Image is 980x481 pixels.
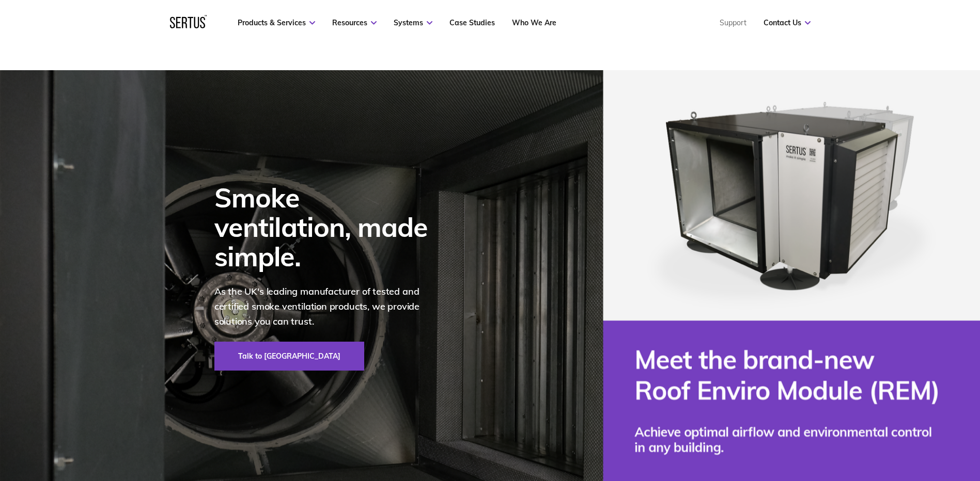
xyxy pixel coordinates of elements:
a: Support [720,18,746,27]
div: Smoke ventilation, made simple. [214,183,442,271]
p: As the UK's leading manufacturer of tested and certified smoke ventilation products, we provide s... [214,284,442,329]
a: Systems [394,18,432,27]
a: Who We Are [512,18,556,27]
a: Contact Us [764,18,811,27]
a: Products & Services [238,18,315,27]
a: Case Studies [449,18,495,27]
a: Talk to [GEOGRAPHIC_DATA] [214,342,364,371]
a: Resources [332,18,377,27]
